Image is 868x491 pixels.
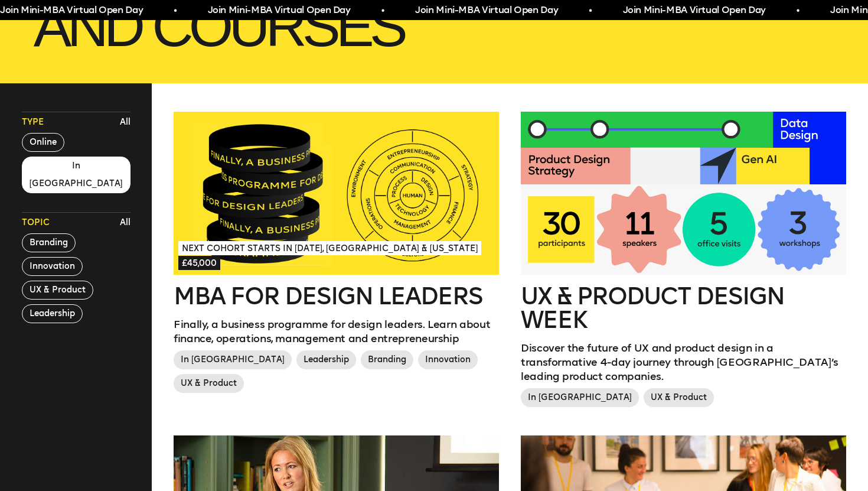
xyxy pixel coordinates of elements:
span: • [174,4,177,18]
span: Next Cohort Starts in [DATE], [GEOGRAPHIC_DATA] & [US_STATE] [178,241,481,255]
button: All [117,113,133,131]
button: Innovation [22,257,83,276]
span: UX & Product [174,374,244,393]
span: £45,000 [178,256,220,270]
span: Innovation [418,350,478,369]
button: Leadership [22,304,83,323]
h2: UX & Product Design Week [521,284,846,331]
span: Topic [22,217,50,229]
h2: MBA for Design Leaders [174,284,499,308]
a: UX & Product Design WeekDiscover the future of UX and product design in a transformative 4-day jo... [521,112,846,412]
a: Next Cohort Starts in [DATE], [GEOGRAPHIC_DATA] & [US_STATE]£45,000MBA for Design LeadersFinally,... [174,112,499,398]
span: • [381,4,384,18]
span: Leadership [296,350,356,369]
p: Discover the future of UX and product design in a transformative 4-day journey through [GEOGRAPHI... [521,341,846,383]
button: In [GEOGRAPHIC_DATA] [22,157,130,193]
button: Branding [22,233,76,252]
button: Online [22,133,64,152]
span: • [797,4,800,18]
span: In [GEOGRAPHIC_DATA] [521,388,639,407]
button: UX & Product [22,281,93,300]
span: UX & Product [644,388,714,407]
p: Finally, a business programme for design leaders. Learn about finance, operations, management and... [174,317,499,346]
span: Branding [361,350,413,369]
span: • [589,4,592,18]
span: Type [22,116,44,128]
span: In [GEOGRAPHIC_DATA] [174,350,292,369]
button: All [117,214,133,232]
